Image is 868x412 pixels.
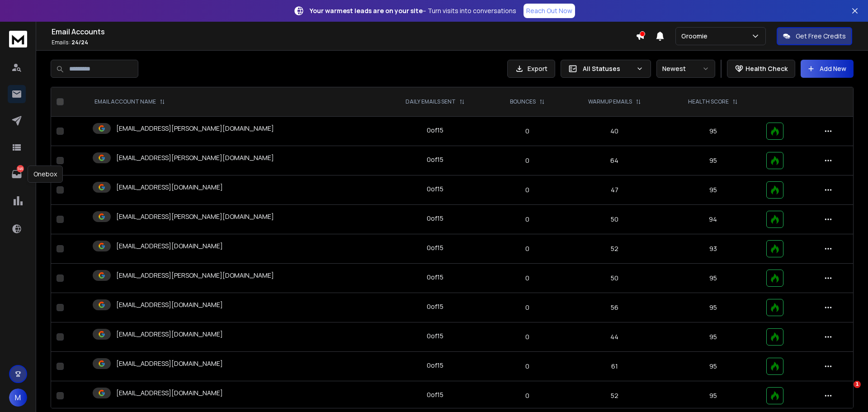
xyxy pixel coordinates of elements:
td: 56 [564,293,665,322]
p: 0 [496,156,559,165]
td: 50 [564,264,665,293]
button: M [9,388,27,407]
div: 0 of 15 [427,155,443,164]
div: 0 of 15 [427,126,443,135]
p: – Turn visits into conversations [310,6,516,15]
p: HEALTH SCORE [688,98,729,105]
h1: Email Accounts [52,26,636,37]
p: 0 [496,332,559,341]
img: logo [9,31,27,47]
td: 95 [665,322,761,352]
div: 0 of 15 [427,361,443,370]
td: 95 [665,381,761,411]
td: 95 [665,293,761,322]
p: Reach Out Now [526,6,572,15]
button: Newest [656,60,715,78]
div: 0 of 15 [427,214,443,223]
p: 0 [496,185,559,194]
p: [EMAIL_ADDRESS][PERSON_NAME][DOMAIN_NAME] [116,212,274,221]
td: 52 [564,381,665,411]
p: Emails : [52,39,636,46]
p: All Statuses [583,64,632,73]
span: 1 [854,381,861,388]
button: Add New [801,60,854,78]
div: 0 of 15 [427,331,443,341]
div: EMAIL ACCOUNT NAME [94,98,165,105]
p: 0 [496,362,559,371]
p: 0 [496,244,559,253]
div: 0 of 15 [427,185,443,194]
td: 44 [564,322,665,352]
p: 0 [496,274,559,283]
a: 146 [8,165,26,183]
p: WARMUP EMAILS [588,98,632,105]
td: 93 [665,234,761,264]
div: 0 of 15 [427,302,443,311]
td: 95 [665,175,761,205]
button: Export [507,60,555,78]
button: Health Check [727,60,795,78]
td: 94 [665,205,761,234]
p: 0 [496,391,559,400]
div: 0 of 15 [427,243,443,252]
p: DAILY EMAILS SENT [406,98,456,105]
td: 47 [564,175,665,205]
p: [EMAIL_ADDRESS][DOMAIN_NAME] [116,242,223,251]
div: Onebox [28,166,63,183]
td: 95 [665,117,761,146]
p: [EMAIL_ADDRESS][DOMAIN_NAME] [116,388,223,398]
strong: Your warmest leads are on your site [310,6,423,15]
td: 95 [665,352,761,381]
button: Get Free Credits [777,27,852,45]
p: Health Check [745,64,788,73]
p: Get Free Credits [796,32,846,41]
p: [EMAIL_ADDRESS][DOMAIN_NAME] [116,330,223,339]
p: 146 [17,165,24,172]
p: 0 [496,303,559,312]
p: 0 [496,215,559,224]
p: [EMAIL_ADDRESS][DOMAIN_NAME] [116,183,223,192]
div: 0 of 15 [427,390,443,399]
span: 24 / 24 [71,38,88,46]
iframe: Intercom live chat [835,381,857,403]
p: [EMAIL_ADDRESS][DOMAIN_NAME] [116,359,223,368]
p: [EMAIL_ADDRESS][DOMAIN_NAME] [116,300,223,309]
p: [EMAIL_ADDRESS][PERSON_NAME][DOMAIN_NAME] [116,124,274,133]
p: [EMAIL_ADDRESS][PERSON_NAME][DOMAIN_NAME] [116,153,274,162]
td: 95 [665,264,761,293]
td: 61 [564,352,665,381]
p: [EMAIL_ADDRESS][PERSON_NAME][DOMAIN_NAME] [116,271,274,280]
td: 64 [564,146,665,175]
td: 52 [564,234,665,264]
div: 0 of 15 [427,273,443,282]
td: 40 [564,117,665,146]
p: Groomie [681,32,711,41]
a: Reach Out Now [524,4,575,18]
p: BOUNCES [510,98,536,105]
td: 95 [665,146,761,175]
td: 50 [564,205,665,234]
p: 0 [496,127,559,136]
